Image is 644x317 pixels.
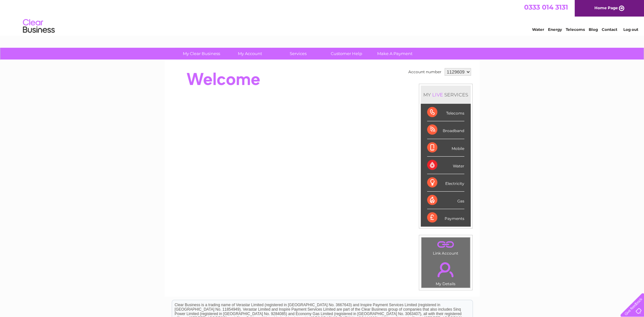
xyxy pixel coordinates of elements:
a: Water [532,27,544,32]
td: My Details [421,257,470,288]
td: Link Account [421,237,470,257]
a: 0333 014 3131 [524,3,568,11]
td: Account number [407,67,443,77]
a: Customer Help [320,48,373,60]
a: My Account [224,48,276,60]
a: Services [272,48,324,60]
a: . [423,258,468,281]
a: Energy [548,27,562,32]
div: Payments [427,209,464,226]
div: Electricity [427,174,464,192]
div: Water [427,157,464,174]
div: MY SERVICES [421,86,471,104]
div: Gas [427,192,464,209]
div: LIVE [431,92,444,98]
a: Log out [623,27,638,32]
a: My Clear Business [175,48,228,60]
a: Telecoms [566,27,585,32]
a: Blog [589,27,598,32]
div: Broadband [427,121,464,139]
div: Clear Business is a trading name of Verastar Limited (registered in [GEOGRAPHIC_DATA] No. 3667643... [172,4,473,31]
div: Mobile [427,139,464,157]
a: . [423,239,468,250]
img: logo.png [23,17,55,36]
div: Telecoms [427,104,464,121]
a: Contact [602,27,617,32]
a: Make A Payment [369,48,421,60]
